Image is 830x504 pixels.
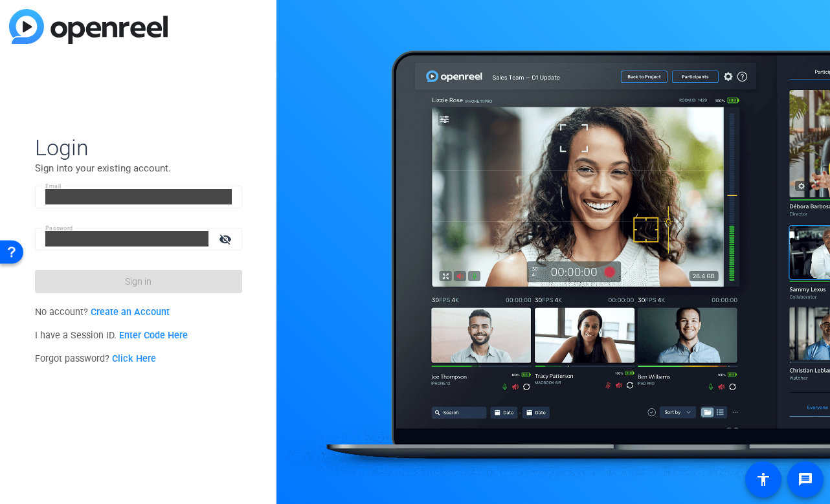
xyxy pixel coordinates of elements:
[112,353,156,364] a: Click Here
[756,472,771,487] mat-icon: accessibility
[35,330,188,341] span: I have a Session ID.
[45,189,232,204] input: Enter Email Address
[35,307,170,318] span: No account?
[35,353,157,364] span: Forgot password?
[119,330,188,341] a: Enter Code Here
[35,161,242,175] p: Sign into your existing account.
[45,182,62,190] mat-label: Email
[45,225,73,232] mat-label: Password
[35,134,242,161] span: Login
[91,307,170,318] a: Create an Account
[798,472,813,487] mat-icon: message
[9,9,168,44] img: blue-gradient.svg
[211,230,242,248] mat-icon: visibility_off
